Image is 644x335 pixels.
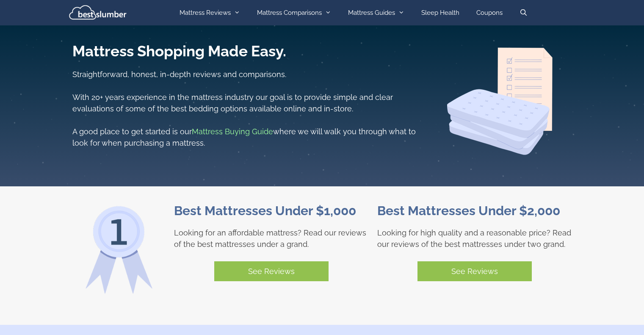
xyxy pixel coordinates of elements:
[72,42,420,60] h1: Mattress Shopping Made Easy.
[174,227,369,250] p: Looking for an affordable mattress? Read our reviews of the best mattresses under a grand.
[214,261,329,281] a: See Reviews
[377,203,560,218] a: Best Mattresses Under $2,000
[72,69,420,80] p: Straightforward, honest, in-depth reviews and comparisons.
[442,42,558,158] img: Buying a Mattress
[72,126,420,149] p: A good place to get started is our where we will walk you through what to look for when purchasin...
[174,203,356,218] a: Best Mattresses Under $1,000
[72,91,420,114] p: With 20+ years experience in the mattress industry our goal is to provide simple and clear evalua...
[377,227,572,250] p: Looking for high quality and a reasonable price? Read our reviews of the best mattresses under tw...
[417,261,532,281] a: See Reviews
[192,127,273,136] a: Mattress Buying Guide
[72,203,166,296] img: Award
